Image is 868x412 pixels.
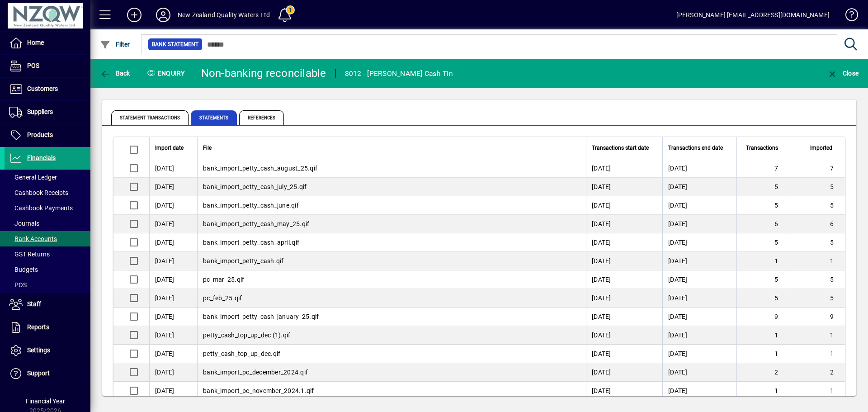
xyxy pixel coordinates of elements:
[27,323,49,331] span: Reports
[668,143,723,153] span: Transactions end date
[5,339,90,362] a: Settings
[203,387,314,394] span: bank_import_pc_november_2024.1.qif
[791,178,845,196] td: 5
[203,183,307,190] span: bank_import_petty_cash_july_25.qif
[736,159,791,178] td: 7
[662,382,736,400] td: [DATE]
[791,252,845,270] td: 1
[203,313,319,320] span: bank_import_petty_cash_january_25.qif
[586,252,662,270] td: [DATE]
[736,196,791,215] td: 5
[662,178,736,196] td: [DATE]
[5,262,90,277] a: Budgets
[149,345,197,363] td: [DATE]
[662,326,736,345] td: [DATE]
[736,308,791,326] td: 9
[5,32,90,54] a: Home
[736,270,791,289] td: 5
[9,189,68,196] span: Cashbook Receipts
[742,143,786,153] div: Transactions
[27,39,44,46] span: Home
[149,252,197,270] td: [DATE]
[27,108,53,115] span: Suppliers
[736,289,791,308] td: 5
[736,326,791,345] td: 1
[203,165,317,172] span: bank_import_petty_cash_august_25.qif
[9,281,27,289] span: POS
[149,215,197,233] td: [DATE]
[5,185,90,200] a: Cashbook Receipts
[201,66,326,81] div: Non-banking reconcilable
[5,246,90,262] a: GST Returns
[9,220,39,227] span: Journals
[111,110,189,125] span: Statement Transactions
[5,362,90,385] a: Support
[839,2,857,31] a: Knowledge Base
[662,363,736,382] td: [DATE]
[203,350,280,357] span: petty_cash_top_up_dec.qif
[662,252,736,270] td: [DATE]
[9,251,50,258] span: GST Returns
[791,159,845,178] td: 7
[662,159,736,178] td: [DATE]
[149,159,197,178] td: [DATE]
[203,143,580,153] div: File
[825,65,861,81] button: Close
[27,154,56,161] span: Financials
[791,382,845,400] td: 1
[791,215,845,233] td: 6
[662,215,736,233] td: [DATE]
[586,289,662,308] td: [DATE]
[149,178,197,196] td: [DATE]
[5,277,90,293] a: POS
[98,65,132,81] button: Back
[736,233,791,252] td: 5
[827,70,859,77] span: Close
[100,70,130,77] span: Back
[203,331,290,339] span: petty_cash_top_up_dec (1).qif
[149,326,197,345] td: [DATE]
[662,289,736,308] td: [DATE]
[191,110,237,125] span: Statements
[5,55,90,77] a: POS
[736,382,791,400] td: 1
[662,270,736,289] td: [DATE]
[5,78,90,100] a: Customers
[149,270,197,289] td: [DATE]
[203,143,212,153] span: File
[239,110,284,125] span: References
[152,40,198,49] span: Bank Statement
[662,308,736,326] td: [DATE]
[5,124,90,147] a: Products
[586,326,662,345] td: [DATE]
[791,308,845,326] td: 9
[791,270,845,289] td: 5
[746,143,778,153] span: Transactions
[149,308,197,326] td: [DATE]
[662,196,736,215] td: [DATE]
[736,215,791,233] td: 6
[27,369,50,377] span: Support
[586,308,662,326] td: [DATE]
[203,220,309,227] span: bank_import_petty_cash_may_25.qif
[5,101,90,123] a: Suppliers
[178,8,270,22] div: New Zealand Quality Waters Ltd
[586,215,662,233] td: [DATE]
[676,8,830,22] div: [PERSON_NAME] [EMAIL_ADDRESS][DOMAIN_NAME]
[149,363,197,382] td: [DATE]
[791,326,845,345] td: 1
[9,235,57,242] span: Bank Accounts
[155,143,192,153] div: Import date
[662,345,736,363] td: [DATE]
[155,143,184,153] span: Import date
[736,363,791,382] td: 2
[736,345,791,363] td: 1
[203,369,308,376] span: bank_import_pc_december_2024.qif
[345,66,453,81] div: 8012 - [PERSON_NAME] Cash Tin
[736,178,791,196] td: 5
[662,233,736,252] td: [DATE]
[586,178,662,196] td: [DATE]
[5,316,90,339] a: Reports
[149,382,197,400] td: [DATE]
[100,41,130,48] span: Filter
